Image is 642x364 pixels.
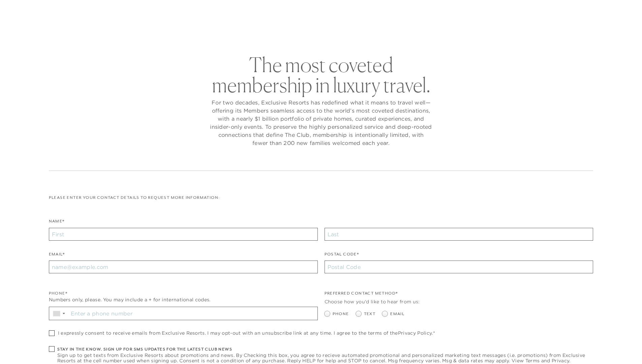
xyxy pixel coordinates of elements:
div: Choose how you'd like to hear from us: [325,298,593,305]
a: The Collection [244,22,295,41]
label: Name* [49,218,65,228]
a: Community [357,22,398,41]
span: Email [390,311,404,317]
a: Privacy Policy [398,330,432,336]
a: Get Started [27,7,56,13]
label: Email* [49,251,65,261]
div: Phone* [49,290,318,297]
span: I expressly consent to receive emails from Exclusive Resorts. I may opt-out with an unsubscribe l... [58,330,435,336]
span: Phone [333,311,349,317]
h6: Stay in the know. Sign up for sms updates for the latest club news [57,346,593,353]
span: Text [364,311,376,317]
a: Membership [305,22,347,41]
legend: Preferred Contact Method* [325,290,398,300]
p: Please enter your contact details to request more information: [49,194,593,201]
input: name@example.com [49,261,318,273]
input: First [49,228,318,241]
h2: The most coveted membership in luxury travel. [210,55,432,95]
span: ▼ [62,311,66,315]
div: Numbers only, please. You may include a + for international codes. [49,296,318,303]
label: Postal Code* [325,251,359,261]
div: Country Code Selector [49,307,68,320]
span: Sign up to get texts from Exclusive Resorts about promotions and news. By Checking this box, you ... [57,353,593,363]
p: For two decades, Exclusive Resorts has redefined what it means to travel well—offering its Member... [210,98,432,147]
input: Postal Code [325,261,593,273]
input: Enter a phone number [68,307,317,320]
input: Last [325,228,593,241]
a: Member Login [564,7,598,13]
